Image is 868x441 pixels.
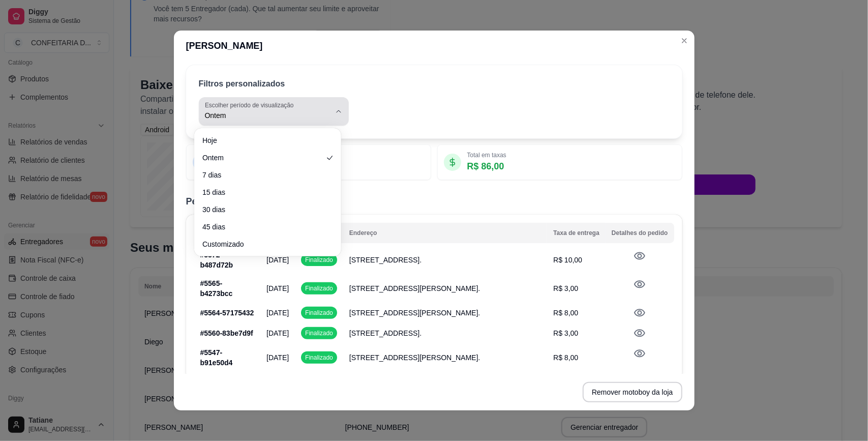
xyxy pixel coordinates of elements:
[553,284,578,292] span: R$ 3,00
[202,204,323,215] span: 30 dias
[349,329,422,337] span: [STREET_ADDRESS].
[199,78,285,90] p: Filtros personalizados
[553,329,578,337] span: R$ 3,00
[202,222,323,232] span: 45 dias
[266,352,289,363] p: [DATE]
[303,354,335,362] span: Finalizado
[547,223,605,243] th: Taxa de entrega
[202,153,323,163] span: Ontem
[266,255,289,265] p: [DATE]
[349,256,422,264] span: [STREET_ADDRESS].
[202,239,323,249] span: Customizado
[303,309,335,317] span: Finalizado
[202,135,323,145] span: Hoje
[349,284,481,292] span: [STREET_ADDRESS][PERSON_NAME].
[553,256,582,264] span: R$ 10,00
[303,284,335,292] span: Finalizado
[200,250,255,270] p: # 5572-b487d72b
[266,308,289,318] p: [DATE]
[349,354,481,362] span: [STREET_ADDRESS][PERSON_NAME].
[200,278,255,299] p: # 5565-b4273bcc
[606,223,674,243] th: Detalhes do pedido
[583,382,682,402] button: Remover motoboy da loja
[205,110,331,121] span: Ontem
[205,101,297,109] label: Escolher período de visualização
[266,283,289,293] p: [DATE]
[553,354,578,362] span: R$ 8,00
[343,223,547,243] th: Endereço
[202,187,323,197] span: 15 dias
[467,151,506,159] p: Total em taxas
[349,309,481,317] span: [STREET_ADDRESS][PERSON_NAME].
[200,347,255,368] p: # 5547-b91e50d4
[174,31,695,61] header: [PERSON_NAME]
[303,329,335,337] span: Finalizado
[200,308,255,318] p: # 5564-57175432
[676,33,693,49] button: Close
[200,328,255,338] p: # 5560-83be7d9f
[202,170,323,180] span: 7 dias
[467,159,506,173] p: R$ 86,00
[303,256,335,264] span: Finalizado
[266,328,289,338] p: [DATE]
[553,309,578,317] span: R$ 8,00
[186,194,682,209] h2: Pedidos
